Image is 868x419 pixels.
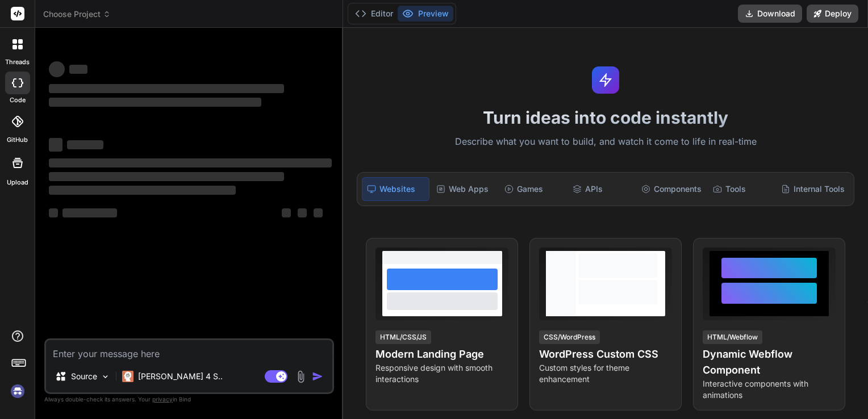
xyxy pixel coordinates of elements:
img: signin [8,382,27,401]
span: ‌ [62,208,117,217]
img: attachment [294,370,307,383]
span: ‌ [49,138,62,152]
span: ‌ [49,208,58,217]
span: Choose Project [43,9,111,20]
span: ‌ [314,208,323,217]
button: Download [738,5,802,23]
span: ‌ [298,208,307,217]
img: Pick Models [101,372,110,382]
div: Internal Tools [777,177,849,201]
span: ‌ [69,65,87,74]
span: ‌ [49,84,284,93]
p: Interactive components with animations [703,378,836,401]
span: ‌ [49,61,65,77]
p: Describe what you want to build, and watch it come to life in real-time [350,135,861,149]
span: ‌ [49,98,261,107]
div: APIs [568,177,634,201]
div: HTML/CSS/JS [375,330,431,344]
button: Preview [398,6,453,22]
p: Responsive design with smooth interactions [375,362,508,385]
img: Claude 4 Sonnet [122,371,133,382]
h1: Turn ideas into code instantly [350,107,861,128]
button: Deploy [807,5,858,23]
label: Upload [7,178,28,187]
p: Custom styles for theme enhancement [539,362,672,385]
div: HTML/Webflow [703,330,762,344]
span: ‌ [49,172,284,181]
p: Always double-check its answers. Your in Bind [44,394,334,405]
span: ‌ [49,158,332,167]
h4: WordPress Custom CSS [539,346,672,362]
div: CSS/WordPress [539,330,600,344]
p: [PERSON_NAME] 4 S.. [138,371,223,382]
h4: Dynamic Webflow Component [703,346,836,378]
span: privacy [152,396,173,403]
div: Components [637,177,706,201]
div: Tools [708,177,774,201]
label: threads [5,57,30,67]
span: ‌ [49,186,236,195]
div: Web Apps [432,177,498,201]
div: Websites [362,177,429,201]
span: ‌ [282,208,291,217]
p: Source [71,371,97,382]
label: code [10,95,26,105]
label: GitHub [7,135,28,145]
img: icon [312,371,323,382]
div: Games [500,177,566,201]
h4: Modern Landing Page [375,346,508,362]
button: Editor [350,6,398,22]
span: ‌ [67,140,103,149]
